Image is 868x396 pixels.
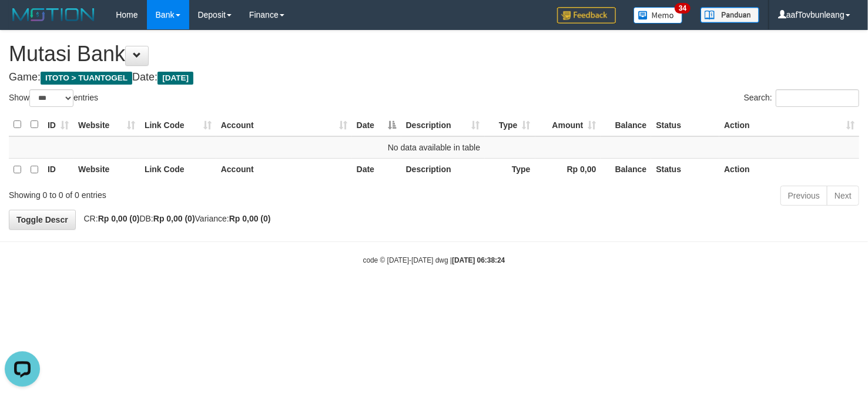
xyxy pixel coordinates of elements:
th: Website [73,158,140,181]
strong: Rp 0,00 (0) [153,214,195,223]
span: ITOTO > TUANTOGEL [41,72,132,85]
th: Type [485,158,535,181]
img: Feedback.jpg [557,7,616,24]
img: panduan.png [701,7,759,23]
th: Rp 0,00 [535,158,601,181]
label: Search: [744,89,859,107]
th: Balance [601,113,651,136]
small: code © [DATE]-[DATE] dwg | [363,256,505,264]
h1: Mutasi Bank [9,42,859,66]
td: No data available in table [9,136,859,159]
select: Showentries [29,89,73,107]
span: CR: DB: Variance: [78,214,271,223]
th: Link Code: activate to sort column ascending [140,113,216,136]
span: [DATE] [157,72,193,85]
th: Description: activate to sort column ascending [401,113,485,136]
th: ID: activate to sort column ascending [43,113,73,136]
th: Amount: activate to sort column ascending [535,113,601,136]
th: Balance [601,158,651,181]
th: Action: activate to sort column ascending [719,113,859,136]
strong: Rp 0,00 (0) [229,214,271,223]
th: Account: activate to sort column ascending [216,113,352,136]
label: Show entries [9,89,98,107]
div: Showing 0 to 0 of 0 entries [9,184,353,201]
img: MOTION_logo.png [9,6,98,24]
th: Website: activate to sort column ascending [73,113,140,136]
th: Date: activate to sort column descending [352,113,401,136]
h4: Game: Date: [9,72,859,83]
th: ID [43,158,73,181]
th: Date [352,158,401,181]
strong: [DATE] 06:38:24 [452,256,505,264]
strong: Rp 0,00 (0) [98,214,140,223]
span: 34 [675,3,691,14]
th: Type: activate to sort column ascending [485,113,535,136]
a: Next [827,186,859,206]
a: Toggle Descr [9,210,76,230]
img: Button%20Memo.svg [634,7,683,24]
th: Account [216,158,352,181]
th: Action [719,158,859,181]
th: Status [651,113,719,136]
a: Previous [780,186,827,206]
th: Description [401,158,485,181]
button: Open LiveChat chat widget [5,5,40,40]
input: Search: [776,89,859,107]
th: Status [651,158,719,181]
th: Link Code [140,158,216,181]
